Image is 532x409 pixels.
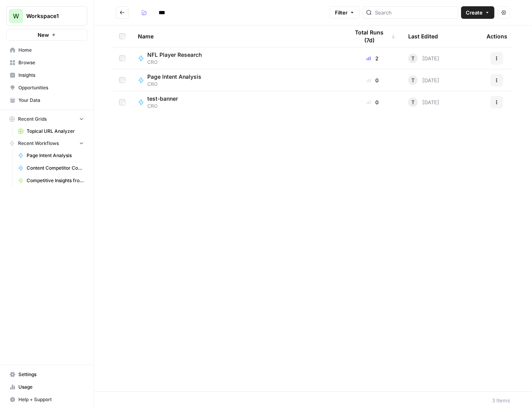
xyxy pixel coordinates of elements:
span: Browse [18,59,84,66]
a: Insights [6,69,87,81]
span: Recent Workflows [18,140,59,147]
a: Page Intent AnalysisCRO [138,73,337,88]
div: Last Edited [408,25,438,47]
a: Settings [6,368,87,381]
button: Create [461,6,494,19]
button: Help + Support [6,393,87,406]
button: Recent Workflows [6,138,87,149]
span: Home [18,47,84,54]
div: Total Runs (7d) [349,25,396,47]
span: T [411,98,414,106]
a: Competitive Insights from Primary KW [14,174,87,187]
a: Content Competitor Comparison Report [14,162,87,174]
div: [DATE] [408,76,439,85]
div: Name [138,25,337,47]
div: 2 [349,54,396,62]
span: W [13,11,19,21]
div: 0 [349,98,396,106]
button: Recent Grids [6,113,87,125]
a: test-bannerCRO [138,95,337,110]
span: CRO [147,59,208,66]
a: Page Intent Analysis [14,149,87,162]
a: Home [6,44,87,56]
span: Create [466,9,483,16]
span: Insights [18,72,84,79]
span: test-banner [147,95,178,103]
a: Your Data [6,94,87,107]
span: Page Intent Analysis [27,152,84,159]
div: [DATE] [408,98,439,107]
button: Go back [116,6,128,19]
span: Your Data [18,97,84,104]
div: 3 Items [492,396,510,404]
span: CRO [147,103,184,110]
span: Page Intent Analysis [147,73,201,81]
a: Opportunities [6,81,87,94]
button: Filter [330,6,360,19]
span: Workspace1 [26,12,74,20]
span: T [411,54,414,62]
span: Usage [18,384,84,391]
span: T [411,76,414,84]
div: [DATE] [408,54,439,63]
a: Topical URL Analyzer [14,125,87,138]
div: 0 [349,76,396,84]
span: NFL Player Research [147,51,202,59]
a: NFL Player ResearchCRO [138,51,337,66]
input: Search [375,9,454,16]
span: Filter [335,9,347,16]
span: New [38,31,49,39]
span: Settings [18,371,84,378]
span: Help + Support [18,396,84,403]
a: Browse [6,56,87,69]
a: Usage [6,381,87,393]
span: Recent Grids [18,116,47,123]
span: Content Competitor Comparison Report [27,165,84,172]
button: Workspace: Workspace1 [6,6,87,26]
span: Topical URL Analyzer [27,128,84,135]
span: CRO [147,81,208,88]
div: Actions [487,25,507,47]
span: Opportunities [18,84,84,91]
button: New [6,29,87,41]
span: Competitive Insights from Primary KW [27,177,84,184]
